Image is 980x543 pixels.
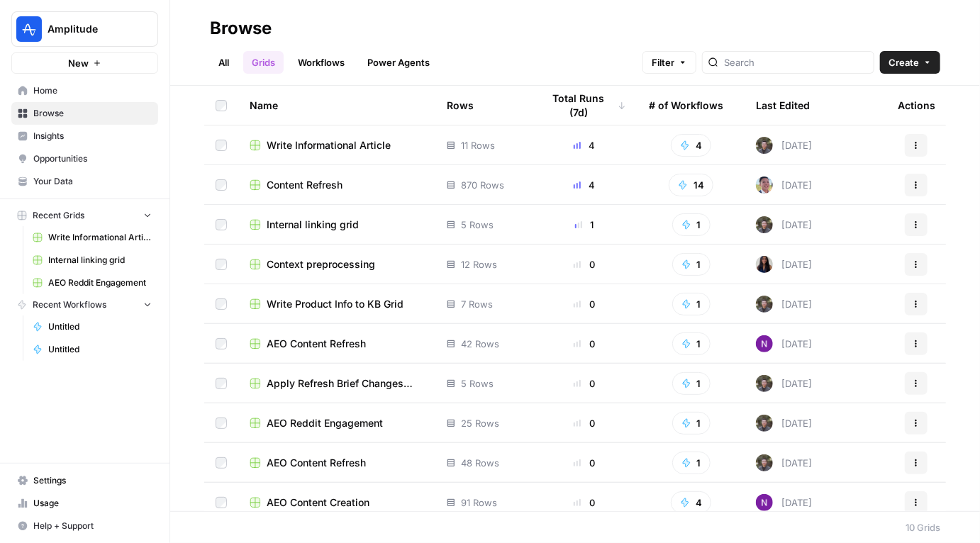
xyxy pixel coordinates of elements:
[210,51,238,74] a: All
[672,332,711,355] button: 1
[11,515,158,537] button: Help + Support
[33,474,152,487] span: Settings
[33,130,152,142] span: Insights
[11,205,158,226] button: Recent Grids
[756,177,812,194] div: [DATE]
[756,256,812,273] div: [DATE]
[756,375,812,392] div: [DATE]
[672,412,711,435] button: 1
[267,218,359,232] span: Internal linking grid
[671,491,711,514] button: 4
[250,496,424,510] a: AEO Content Creation
[756,177,773,194] img: 99f2gcj60tl1tjps57nny4cf0tt1
[461,218,494,232] span: 5 Rows
[267,337,366,351] span: AEO Content Refresh
[48,231,152,244] span: Write Informational Article
[542,337,626,351] div: 0
[672,213,711,236] button: 1
[542,297,626,311] div: 0
[461,376,494,391] span: 5 Rows
[11,52,158,74] button: New
[898,86,935,125] div: Actions
[267,297,403,311] span: Write Product Info to KB Grid
[359,51,438,74] a: Power Agents
[542,376,626,391] div: 0
[11,170,158,193] a: Your Data
[756,137,773,154] img: maow1e9ocotky9esmvpk8ol9rk58
[461,496,497,510] span: 91 Rows
[26,271,158,294] a: AEO Reddit Engagement
[642,51,696,74] button: Filter
[542,86,626,125] div: Total Runs (7d)
[33,209,84,222] span: Recent Grids
[250,416,424,430] a: AEO Reddit Engagement
[542,496,626,510] div: 0
[33,298,106,311] span: Recent Workflows
[672,293,711,315] button: 1
[48,320,152,333] span: Untitled
[756,415,812,432] div: [DATE]
[33,107,152,120] span: Browse
[880,51,940,74] button: Create
[68,56,89,70] span: New
[756,454,812,471] div: [DATE]
[11,294,158,315] button: Recent Workflows
[756,216,773,233] img: maow1e9ocotky9esmvpk8ol9rk58
[756,335,773,352] img: kedmmdess6i2jj5txyq6cw0yj4oc
[542,257,626,271] div: 0
[267,456,366,470] span: AEO Content Refresh
[210,17,272,40] div: Browse
[542,178,626,192] div: 4
[756,375,773,392] img: maow1e9ocotky9esmvpk8ol9rk58
[267,416,383,430] span: AEO Reddit Engagement
[461,297,493,311] span: 7 Rows
[48,343,152,356] span: Untitled
[250,376,424,391] a: Apply Refresh Brief Changes Grid
[250,337,424,351] a: AEO Content Refresh
[669,174,713,196] button: 14
[250,138,424,152] a: Write Informational Article
[48,254,152,267] span: Internal linking grid
[33,152,152,165] span: Opportunities
[756,335,812,352] div: [DATE]
[267,138,391,152] span: Write Informational Article
[756,137,812,154] div: [DATE]
[672,372,711,395] button: 1
[243,51,284,74] a: Grids
[267,178,343,192] span: Content Refresh
[652,55,674,69] span: Filter
[461,257,497,271] span: 12 Rows
[267,376,424,391] span: Apply Refresh Brief Changes Grid
[16,16,42,42] img: Amplitude Logo
[889,55,919,69] span: Create
[11,11,158,47] button: Workspace: Amplitude
[26,249,158,271] a: Internal linking grid
[33,84,152,97] span: Home
[461,178,504,192] span: 870 Rows
[542,138,626,152] div: 4
[461,416,499,430] span: 25 Rows
[461,138,495,152] span: 11 Rows
[542,456,626,470] div: 0
[48,276,152,289] span: AEO Reddit Engagement
[26,338,158,361] a: Untitled
[461,456,499,470] span: 48 Rows
[250,218,424,232] a: Internal linking grid
[11,79,158,102] a: Home
[756,86,810,125] div: Last Edited
[542,416,626,430] div: 0
[11,147,158,170] a: Opportunities
[672,253,711,276] button: 1
[48,22,133,36] span: Amplitude
[447,86,474,125] div: Rows
[906,520,940,534] div: 10 Grids
[33,497,152,510] span: Usage
[267,496,369,510] span: AEO Content Creation
[250,257,424,271] a: Context preprocessing
[250,297,424,311] a: Write Product Info to KB Grid
[756,494,773,511] img: kedmmdess6i2jj5txyq6cw0yj4oc
[11,125,158,147] a: Insights
[11,102,158,125] a: Browse
[11,492,158,515] a: Usage
[250,456,424,470] a: AEO Content Refresh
